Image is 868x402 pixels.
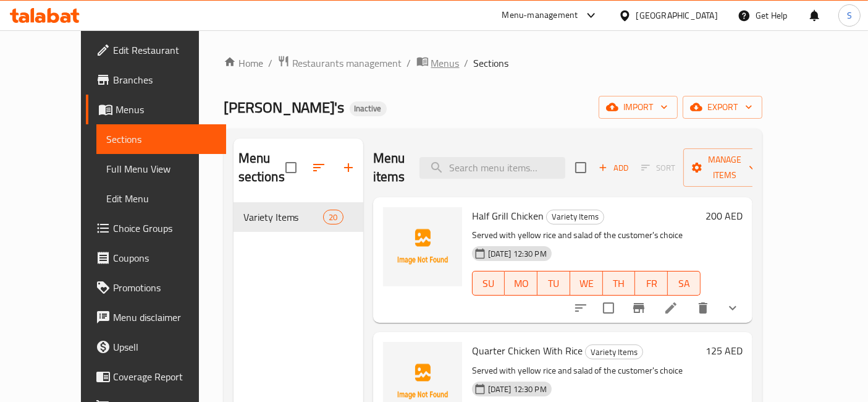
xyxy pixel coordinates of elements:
[510,275,533,293] span: MO
[416,55,460,71] a: Menus
[116,102,216,117] span: Menus
[706,342,743,359] h6: 125 AED
[234,202,363,232] div: Variety Items20
[224,55,762,71] nav: breadcrumb
[292,56,402,71] span: Restaurants management
[86,35,226,65] a: Edit Restaurant
[537,271,570,296] button: TU
[96,184,226,213] a: Edit Menu
[547,210,604,224] span: Variety Items
[624,293,654,323] button: Branch-specific-item
[106,132,216,147] span: Sections
[224,93,345,121] span: [PERSON_NAME]'s
[86,273,226,302] a: Promotions
[693,100,752,115] span: export
[419,157,565,179] input: search
[86,332,226,362] a: Upsell
[472,271,505,296] button: SU
[570,271,603,296] button: WE
[635,271,668,296] button: FR
[324,212,342,223] span: 20
[594,158,633,177] span: Add item
[96,154,226,184] a: Full Menu View
[113,72,216,87] span: Branches
[483,383,552,395] span: [DATE] 12:30 PM
[304,153,334,182] span: Sort sections
[86,243,226,273] a: Coupons
[597,161,630,175] span: Add
[718,293,748,323] button: show more
[86,65,226,95] a: Branches
[683,148,766,187] button: Manage items
[86,302,226,332] a: Menu disclaimer
[224,56,263,71] a: Home
[472,341,583,360] span: Quarter Chicken With Rice
[636,9,718,22] div: [GEOGRAPHIC_DATA]
[113,280,216,295] span: Promotions
[113,369,216,384] span: Coverage Report
[373,149,405,186] h2: Menu items
[472,363,701,378] p: Served with yellow rice and salad of the customer's choice
[334,153,363,182] button: Add section
[585,344,643,359] div: Variety Items
[86,362,226,391] a: Coverage Report
[472,228,701,243] p: Served with yellow rice and salad of the customer's choice
[350,103,387,114] span: Inactive
[688,293,718,323] button: delete
[603,271,636,296] button: TH
[594,158,633,177] button: Add
[234,197,363,237] nav: Menu sections
[474,56,509,71] span: Sections
[243,210,324,225] span: Variety Items
[568,155,594,181] span: Select section
[640,275,663,293] span: FR
[633,158,683,177] span: Select section first
[96,124,226,154] a: Sections
[599,96,678,119] button: import
[502,8,578,23] div: Menu-management
[113,250,216,265] span: Coupons
[483,248,552,260] span: [DATE] 12:30 PM
[268,56,272,71] li: /
[586,345,643,359] span: Variety Items
[596,295,622,321] span: Select to update
[683,96,762,119] button: export
[609,100,668,115] span: import
[383,207,462,286] img: Half Grill Chicken
[546,210,604,225] div: Variety Items
[693,152,756,183] span: Manage items
[407,56,411,71] li: /
[113,43,216,58] span: Edit Restaurant
[472,207,544,225] span: Half Grill Chicken
[323,210,343,225] div: items
[725,301,740,315] svg: Show Choices
[238,149,285,186] h2: Menu sections
[431,56,460,71] span: Menus
[113,310,216,325] span: Menu disclaimer
[86,95,226,124] a: Menus
[277,55,402,71] a: Restaurants management
[106,191,216,206] span: Edit Menu
[478,275,500,293] span: SU
[278,155,304,181] span: Select all sections
[673,275,696,293] span: SA
[542,275,565,293] span: TU
[86,213,226,243] a: Choice Groups
[350,101,387,116] div: Inactive
[664,301,678,315] a: Edit menu item
[505,271,537,296] button: MO
[465,56,469,71] li: /
[575,275,598,293] span: WE
[847,9,852,22] span: S
[113,340,216,354] span: Upsell
[113,221,216,236] span: Choice Groups
[566,293,596,323] button: sort-choices
[706,207,743,225] h6: 200 AED
[106,161,216,176] span: Full Menu View
[608,275,631,293] span: TH
[668,271,701,296] button: SA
